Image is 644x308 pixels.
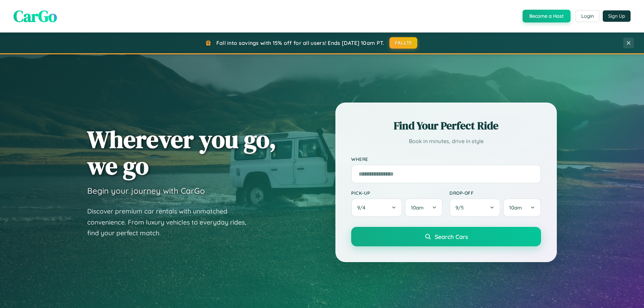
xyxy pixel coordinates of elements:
[13,5,57,27] span: CarGo
[351,227,541,246] button: Search Cars
[87,126,276,179] h1: Wherever you go, we go
[351,190,443,196] label: Pick-up
[389,37,418,49] button: FALL15
[449,198,500,217] button: 9/5
[351,136,541,146] p: Book in minutes, drive in style
[87,186,205,196] h3: Begin your journey with CarGo
[449,190,541,196] label: Drop-off
[405,198,443,217] button: 10am
[603,10,631,22] button: Sign Up
[523,10,571,22] button: Become a Host
[87,206,255,239] p: Discover premium car rentals with unmatched convenience. From luxury vehicles to everyday rides, ...
[455,204,467,211] span: 9 / 5
[509,204,522,211] span: 10am
[576,10,599,22] button: Login
[351,156,541,162] label: Where
[216,40,384,46] span: Fall into savings with 15% off for all users! Ends [DATE] 10am PT.
[503,198,541,217] button: 10am
[435,233,468,240] span: Search Cars
[351,118,541,133] h2: Find Your Perfect Ride
[351,198,402,217] button: 9/4
[411,204,424,211] span: 10am
[357,204,369,211] span: 9 / 4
